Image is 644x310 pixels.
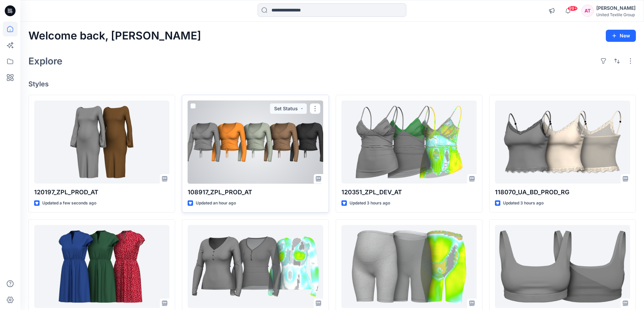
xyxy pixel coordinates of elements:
span: 99+ [568,6,578,11]
a: 117504_ZPL_PROD_AT [341,225,477,308]
a: 117169 UA - 119777 BD prod [34,225,169,308]
p: 118070_UA_BD_PROD_RG [495,188,630,197]
p: Updated a few seconds ago [42,200,96,207]
div: [PERSON_NAME] [596,4,636,12]
p: 108917_ZPL_PROD_AT [188,188,323,197]
a: 107120__RG [188,225,323,308]
div: United Textile Group [596,12,636,17]
a: 120197_ZPL_PROD_AT [34,101,169,184]
h2: Explore [28,56,63,66]
p: 120351_ZPL_DEV_AT [341,188,477,197]
a: 118070_UA_BD_PROD_RG [495,101,630,184]
h4: Styles [28,80,636,88]
p: 120197_ZPL_PROD_AT [34,188,169,197]
div: AT [581,5,594,17]
h2: Welcome back, [PERSON_NAME] [28,30,201,42]
p: Updated an hour ago [196,200,236,207]
a: 120351_ZPL_DEV_AT [341,101,477,184]
a: 108917_ZPL_PROD_AT [188,101,323,184]
p: Updated 3 hours ago [350,200,390,207]
a: 120138_LOTUS_DEV_AT [495,225,630,308]
button: New [606,30,636,42]
p: Updated 3 hours ago [503,200,544,207]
